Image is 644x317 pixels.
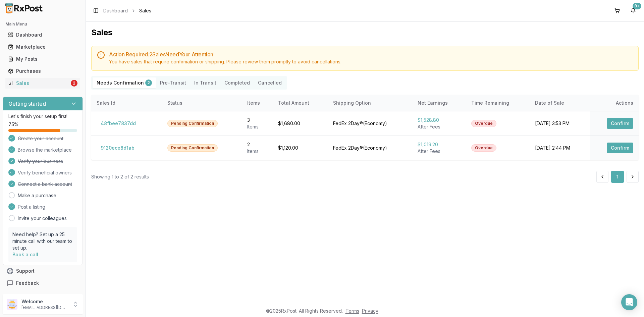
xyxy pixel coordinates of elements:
[3,3,46,13] img: RxPost Logo
[93,77,156,88] button: Needs Confirmation
[162,95,242,111] th: Status
[97,143,139,153] button: 9120ece8d1ab
[109,58,633,65] div: You have sales that require confirmation or shipping. Please review them promptly to avoid cancel...
[633,3,641,9] div: 9+
[190,77,220,88] button: In Transit
[590,95,639,111] th: Actions
[471,120,496,127] div: Overdue
[145,80,152,86] div: 2
[3,42,83,52] button: Marketplace
[333,120,407,127] div: FedEx 2Day® ( Economy )
[535,145,584,151] div: [DATE] 2:44 PM
[21,298,68,305] p: Welcome
[466,95,530,111] th: Time Remaining
[247,148,267,155] div: Item s
[18,215,67,222] a: Invite your colleagues
[18,192,56,199] a: Make a purchase
[611,171,624,183] button: 1
[362,308,378,314] a: Privacy
[91,173,149,180] div: Showing 1 to 2 of 2 results
[418,123,461,130] div: After Fees
[333,145,407,151] div: FedEx 2Day® ( Economy )
[8,68,77,74] div: Purchases
[18,181,72,188] span: Connect a bank account
[8,56,77,62] div: My Posts
[18,135,63,142] span: Create your account
[167,120,218,127] div: Pending Confirmation
[3,66,83,76] button: Purchases
[628,5,639,16] button: 9+
[607,118,633,129] button: Confirm
[21,305,68,310] p: [EMAIL_ADDRESS][DOMAIN_NAME]
[91,95,162,111] th: Sales Id
[109,52,633,57] h5: Action Required: 2 Sale s Need Your Attention!
[418,117,461,123] div: $1,528.80
[18,158,63,165] span: Verify your business
[247,123,267,130] div: Item s
[345,308,359,314] a: Terms
[5,77,80,89] a: Sales2
[103,7,128,14] a: Dashboard
[247,117,267,123] div: 3
[8,113,77,120] p: Let's finish your setup first!
[254,77,286,88] button: Cancelled
[621,294,637,310] div: Open Intercom Messenger
[139,7,151,14] span: Sales
[156,77,190,88] button: Pre-Transit
[3,54,83,64] button: My Posts
[247,141,267,148] div: 2
[535,120,584,127] div: [DATE] 3:53 PM
[8,32,77,38] div: Dashboard
[167,144,218,152] div: Pending Confirmation
[5,41,80,53] a: Marketplace
[607,143,633,153] button: Confirm
[18,147,72,153] span: Browse the marketplace
[5,29,80,41] a: Dashboard
[97,118,140,129] button: 48fbee7837dd
[3,265,83,277] button: Support
[91,27,639,38] h1: Sales
[8,121,18,128] span: 75 %
[7,299,17,310] img: User avatar
[273,95,328,111] th: Total Amount
[8,100,46,108] h3: Getting started
[5,21,80,27] h2: Main Menu
[242,95,273,111] th: Items
[18,169,72,176] span: Verify beneficial owners
[220,77,254,88] button: Completed
[71,80,77,87] div: 2
[3,30,83,40] button: Dashboard
[5,65,80,77] a: Purchases
[3,78,83,89] button: Sales2
[418,141,461,148] div: $1,019.20
[328,95,413,111] th: Shipping Option
[530,95,590,111] th: Date of Sale
[5,53,80,65] a: My Posts
[418,148,461,155] div: After Fees
[18,204,45,210] span: Post a listing
[3,277,83,289] button: Feedback
[12,231,73,251] p: Need help? Set up a 25 minute call with our team to set up.
[471,144,496,152] div: Overdue
[12,252,38,257] a: Book a call
[8,80,69,87] div: Sales
[278,120,322,127] div: $1,680.00
[16,280,39,286] span: Feedback
[278,145,322,151] div: $1,120.00
[8,44,77,50] div: Marketplace
[103,7,151,14] nav: breadcrumb
[412,95,466,111] th: Net Earnings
